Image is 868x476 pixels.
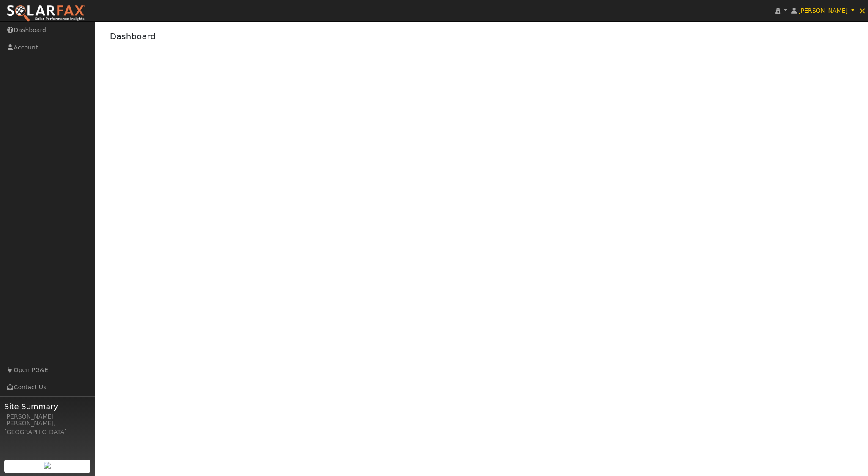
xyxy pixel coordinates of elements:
[859,5,866,16] span: ×
[44,462,51,469] img: retrieve
[4,401,91,412] span: Site Summary
[110,31,156,41] a: Dashboard
[4,419,91,437] div: [PERSON_NAME], [GEOGRAPHIC_DATA]
[6,5,86,22] img: SolarFax
[4,412,91,421] div: [PERSON_NAME]
[798,7,848,14] span: [PERSON_NAME]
